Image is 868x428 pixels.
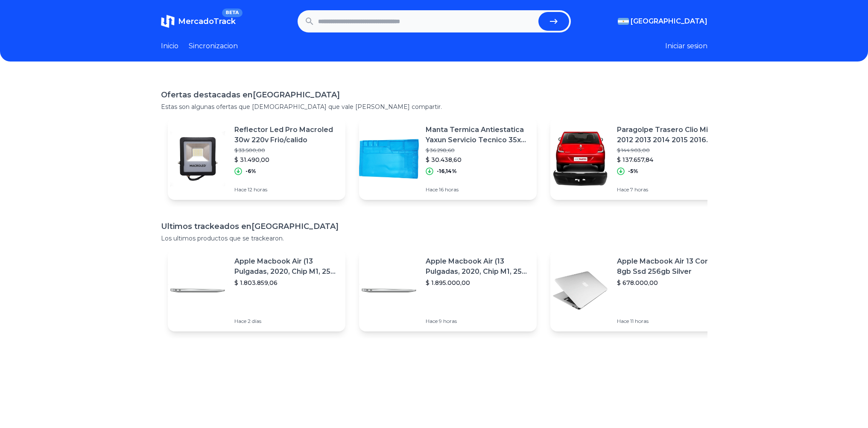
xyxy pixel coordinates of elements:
p: Hace 11 horas [617,318,721,325]
p: Apple Macbook Air (13 Pulgadas, 2020, Chip M1, 256 Gb De Ssd, 8 Gb De Ram) - Plata [426,256,530,277]
span: MercadoTrack [178,17,236,26]
p: $ 1.803.859,06 [234,278,339,287]
p: $ 137.657,84 [617,155,721,164]
p: Hace 16 horas [426,186,530,193]
img: Featured image [359,129,419,189]
p: Reflector Led Pro Macroled 30w 220v Frio/calido [234,125,339,145]
a: Inicio [161,41,178,51]
a: Featured imageParagolpe Trasero Clio Mio 2012 2013 2014 2015 2016 2017$ 144.903,00$ 137.657,84-5%... [550,118,728,200]
h1: Ofertas destacadas en [GEOGRAPHIC_DATA] [161,89,707,101]
p: Hace 7 horas [617,186,721,193]
p: Estas son algunas ofertas que [DEMOGRAPHIC_DATA] que vale [PERSON_NAME] compartir. [161,103,707,111]
p: $ 1.895.000,00 [426,278,530,287]
img: Featured image [550,261,610,320]
img: Featured image [168,129,228,189]
p: $ 30.438,60 [426,155,530,164]
p: $ 144.903,00 [617,147,721,154]
a: Sincronizacion [189,41,238,51]
a: Featured imageApple Macbook Air 13 Core I5 8gb Ssd 256gb Silver$ 678.000,00Hace 11 horas [550,249,728,331]
p: -16,14% [437,168,457,175]
p: Apple Macbook Air (13 Pulgadas, 2020, Chip M1, 256 Gb De Ssd, 8 Gb De Ram) - Plata [234,256,339,277]
p: Manta Termica Antiestatica Yaxun Servicio Tecnico 35x55 Cm [426,125,530,145]
span: [GEOGRAPHIC_DATA] [631,16,707,26]
img: Featured image [168,261,228,320]
p: Hace 2 días [234,318,339,325]
a: Featured imageApple Macbook Air (13 Pulgadas, 2020, Chip M1, 256 Gb De Ssd, 8 Gb De Ram) - Plata$... [359,249,537,331]
a: Featured imageApple Macbook Air (13 Pulgadas, 2020, Chip M1, 256 Gb De Ssd, 8 Gb De Ram) - Plata$... [168,249,345,331]
p: Paragolpe Trasero Clio Mio 2012 2013 2014 2015 2016 2017 [617,125,721,145]
img: MercadoTrack [161,15,175,28]
a: Featured imageManta Termica Antiestatica Yaxun Servicio Tecnico 35x55 Cm$ 36.298,60$ 30.438,60-16... [359,118,537,200]
img: Argentina [618,18,629,25]
span: BETA [222,9,242,17]
a: Featured imageReflector Led Pro Macroled 30w 220v Frio/calido$ 33.500,00$ 31.490,00-6%Hace 12 horas [168,118,345,200]
img: Featured image [359,261,419,320]
p: Apple Macbook Air 13 Core I5 8gb Ssd 256gb Silver [617,256,721,277]
p: Los ultimos productos que se trackearon. [161,234,707,243]
button: Iniciar sesion [665,41,707,51]
p: $ 31.490,00 [234,155,339,164]
p: -6% [245,168,256,175]
p: Hace 12 horas [234,186,339,193]
h1: Ultimos trackeados en [GEOGRAPHIC_DATA] [161,220,707,232]
img: Featured image [550,129,610,189]
button: [GEOGRAPHIC_DATA] [618,16,707,26]
p: Hace 9 horas [426,318,530,325]
p: $ 36.298,60 [426,147,530,154]
p: $ 33.500,00 [234,147,339,154]
a: MercadoTrackBETA [161,15,236,28]
p: -5% [628,168,638,175]
p: $ 678.000,00 [617,278,721,287]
